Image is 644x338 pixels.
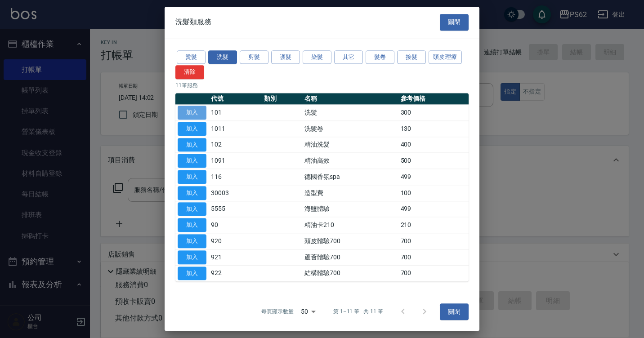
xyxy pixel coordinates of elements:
[333,308,383,316] p: 第 1–11 筆 共 11 筆
[209,233,262,249] td: 920
[440,14,469,31] button: 關閉
[302,105,398,121] td: 洗髮
[209,201,262,217] td: 5555
[209,217,262,233] td: 90
[177,50,206,64] button: 燙髮
[302,169,398,185] td: 德國香氛spa
[397,50,426,64] button: 接髮
[175,66,204,80] button: 清除
[271,50,300,64] button: 護髮
[297,300,319,324] div: 50
[302,217,398,233] td: 精油卡210
[178,267,206,280] button: 加入
[178,234,206,248] button: 加入
[178,106,206,120] button: 加入
[209,137,262,153] td: 102
[398,249,469,266] td: 700
[240,50,268,64] button: 剪髮
[209,265,262,281] td: 922
[178,218,206,232] button: 加入
[178,138,206,152] button: 加入
[209,185,262,201] td: 30003
[398,137,469,153] td: 400
[302,121,398,137] td: 洗髮卷
[209,121,262,137] td: 1011
[178,202,206,216] button: 加入
[261,308,294,316] p: 每頁顯示數量
[302,201,398,217] td: 海鹽體驗
[334,50,363,64] button: 其它
[302,233,398,249] td: 頭皮體驗700
[302,249,398,266] td: 蘆薈體驗700
[429,50,462,64] button: 頭皮理療
[178,154,206,168] button: 加入
[398,233,469,249] td: 700
[302,93,398,105] th: 名稱
[209,249,262,266] td: 921
[398,185,469,201] td: 100
[262,93,302,105] th: 類別
[398,93,469,105] th: 參考價格
[178,186,206,200] button: 加入
[398,121,469,137] td: 130
[175,18,211,27] span: 洗髮類服務
[440,303,469,320] button: 關閉
[398,265,469,281] td: 700
[366,50,394,64] button: 髮卷
[398,169,469,185] td: 499
[209,153,262,169] td: 1091
[209,105,262,121] td: 101
[302,137,398,153] td: 精油洗髮
[398,217,469,233] td: 210
[178,250,206,264] button: 加入
[209,93,262,105] th: 代號
[209,169,262,185] td: 116
[398,201,469,217] td: 499
[398,153,469,169] td: 500
[302,153,398,169] td: 精油高效
[178,170,206,184] button: 加入
[302,185,398,201] td: 造型費
[175,81,469,89] p: 11 筆服務
[208,50,237,64] button: 洗髮
[178,122,206,136] button: 加入
[303,50,331,64] button: 染髮
[398,105,469,121] td: 300
[302,265,398,281] td: 結構體驗700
